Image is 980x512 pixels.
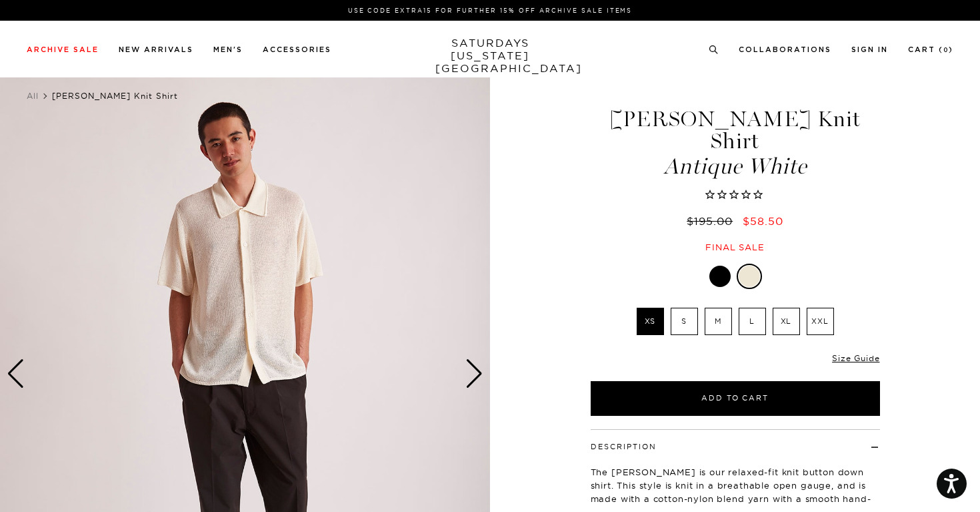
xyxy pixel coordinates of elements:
[589,108,882,178] h1: [PERSON_NAME] Knit Shirt
[27,46,99,53] a: Archive Sale
[743,214,783,228] span: $58.50
[32,5,948,15] p: Use Code EXTRA15 for Further 15% Off Archive Sale Items
[671,308,698,335] label: S
[27,91,39,101] a: All
[591,443,657,451] button: Description
[435,37,545,75] a: SATURDAYS[US_STATE][GEOGRAPHIC_DATA]
[591,381,880,416] button: Add to Cart
[589,242,882,253] div: Final sale
[687,214,738,228] del: $195.00
[465,359,483,389] div: Next slide
[739,308,766,335] label: L
[739,46,831,53] a: Collaborations
[52,91,178,101] span: [PERSON_NAME] Knit Shirt
[7,359,25,389] div: Previous slide
[705,308,732,335] label: M
[773,308,800,335] label: XL
[832,353,879,363] a: Size Guide
[851,46,888,53] a: Sign In
[213,46,243,53] a: Men's
[637,308,664,335] label: XS
[263,46,331,53] a: Accessories
[807,308,834,335] label: XXL
[908,46,953,53] a: Cart (0)
[119,46,193,53] a: New Arrivals
[943,47,949,53] small: 0
[589,188,882,202] span: Rated 0.0 out of 5 stars 0 reviews
[589,156,882,178] span: Antique White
